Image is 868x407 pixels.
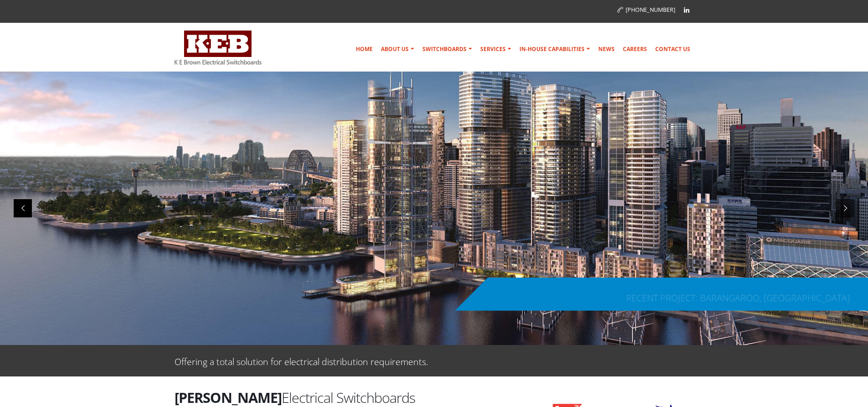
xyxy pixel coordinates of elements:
[377,40,418,58] a: About Us
[617,6,675,14] a: [PHONE_NUMBER]
[352,40,376,58] a: Home
[175,388,282,407] strong: [PERSON_NAME]
[175,388,516,407] h2: Electrical Switchboards
[595,40,618,58] a: News
[619,40,651,58] a: Careers
[419,40,476,58] a: Switchboards
[626,294,850,303] div: RECENT PROJECT: BARANGAROO, [GEOGRAPHIC_DATA]
[652,40,694,58] a: Contact Us
[516,40,594,58] a: In-house Capabilities
[175,354,428,367] p: Offering a total solution for electrical distribution requirements.
[477,40,515,58] a: Services
[175,31,262,65] img: K E Brown Electrical Switchboards
[680,3,693,17] a: Linkedin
